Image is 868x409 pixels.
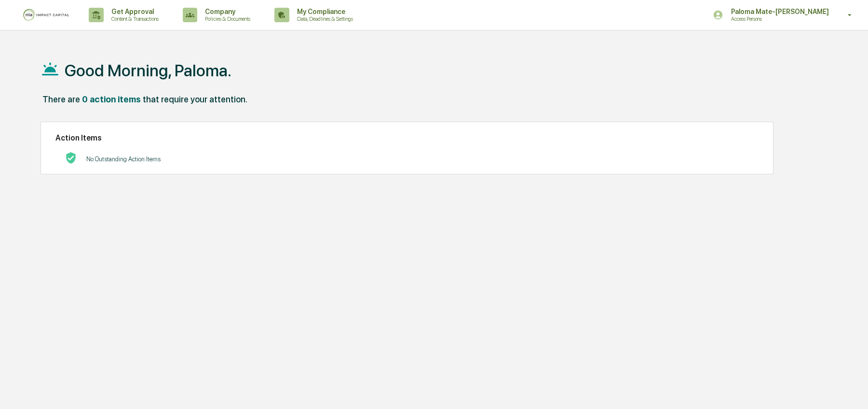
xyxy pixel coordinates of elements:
p: Content & Transactions [104,15,163,22]
img: No Actions logo [65,152,77,164]
h2: Action Items [55,133,759,142]
p: Access Persons [723,15,818,22]
p: Paloma Mate-[PERSON_NAME] [723,8,834,15]
img: logo [23,9,69,21]
h1: Good Morning, Paloma. [65,61,231,80]
p: Company [197,8,255,15]
div: that require your attention. [143,94,247,104]
p: My Compliance [289,8,358,15]
p: No Outstanding Action Items [86,155,161,163]
p: Get Approval [104,8,163,15]
p: Data, Deadlines & Settings [289,15,358,22]
div: 0 action items [82,94,141,104]
div: There are [42,94,80,104]
p: Policies & Documents [197,15,255,22]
